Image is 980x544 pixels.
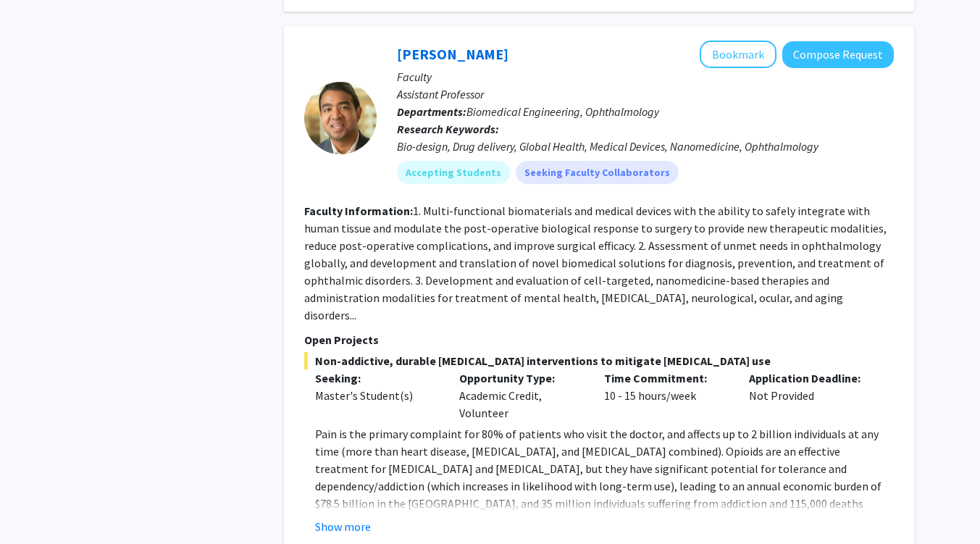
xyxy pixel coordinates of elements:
p: Assistant Professor [397,85,894,103]
mat-chip: Accepting Students [397,161,510,184]
p: Faculty [397,68,894,85]
p: Opportunity Type: [459,369,582,387]
div: Bio-design, Drug delivery, Global Health, Medical Devices, Nanomedicine, Ophthalmology [397,138,894,155]
div: Academic Credit, Volunteer [448,369,593,422]
p: Time Commitment: [604,369,727,387]
button: Add Kunal Parikh to Bookmarks [700,41,776,68]
button: Compose Request to Kunal Parikh [782,41,894,68]
div: Not Provided [738,369,883,422]
span: Non-addictive, durable [MEDICAL_DATA] interventions to mitigate [MEDICAL_DATA] use [304,352,894,369]
b: Faculty Information: [304,204,413,218]
button: Show more [315,518,371,535]
div: Master's Student(s) [315,387,438,404]
iframe: Chat [11,479,62,533]
b: Departments: [397,104,466,119]
mat-chip: Seeking Faculty Collaborators [516,161,679,184]
span: Biomedical Engineering, Ophthalmology [466,104,659,119]
p: Seeking: [315,369,438,387]
fg-read-more: 1. Multi-functional biomaterials and medical devices with the ability to safely integrate with hu... [304,204,887,322]
b: Research Keywords: [397,122,499,136]
a: [PERSON_NAME] [397,45,508,63]
p: Open Projects [304,331,894,348]
div: 10 - 15 hours/week [593,369,738,422]
p: Application Deadline: [749,369,872,387]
